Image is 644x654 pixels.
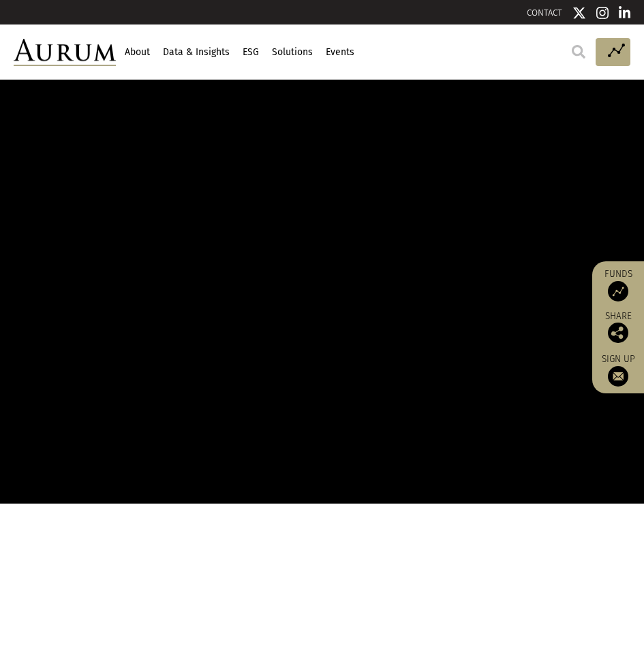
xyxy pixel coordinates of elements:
a: Data & Insights [161,41,231,64]
img: Linkedin icon [619,6,631,20]
a: Funds [599,268,637,301]
a: Events [324,41,356,64]
a: Solutions [270,41,314,64]
img: Share this post [608,323,628,343]
a: Sign up [599,353,637,387]
img: Twitter icon [572,6,586,20]
img: Instagram icon [596,6,609,20]
div: Share [599,312,637,343]
a: ESG [241,41,260,64]
a: About [123,41,151,64]
img: Sign up to our newsletter [608,366,628,387]
img: Aurum [14,39,116,67]
img: Access Funds [608,281,628,301]
a: CONTACT [527,7,562,18]
img: search.svg [572,45,585,59]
